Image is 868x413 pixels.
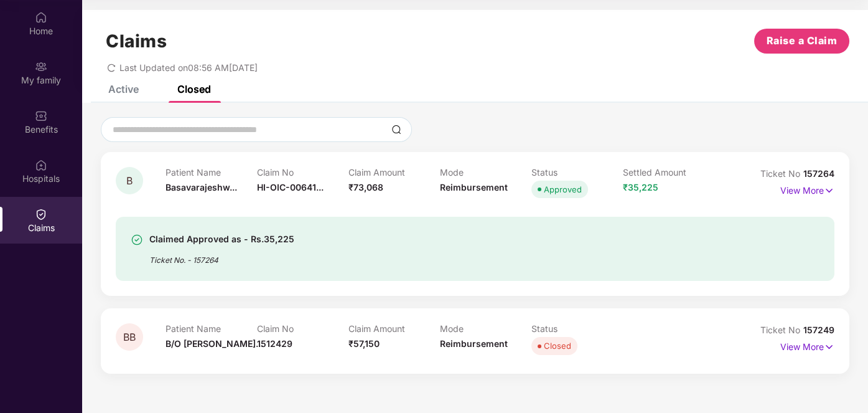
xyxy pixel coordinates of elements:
[107,62,116,73] span: redo
[35,208,47,221] img: svg+xml;base64,PHN2ZyBpZD0iQ2xhaW0iIHhtbG5zPSJodHRwOi8vd3d3LnczLm9yZy8yMDAwL3N2ZyIgd2lkdGg9IjIwIi...
[126,176,133,186] span: B
[440,338,508,349] span: Reimbursement
[35,110,47,122] img: svg+xml;base64,PHN2ZyBpZD0iQmVuZWZpdHMiIHhtbG5zPSJodHRwOi8vd3d3LnczLm9yZy8yMDAwL3N2ZyIgd2lkdGg9Ij...
[348,167,440,178] p: Claim Amount
[754,29,849,54] button: Raise a Claim
[257,167,348,178] p: Claim No
[123,332,136,343] span: BB
[257,323,348,334] p: Claim No
[166,182,237,192] span: Basavarajeshw...
[531,167,623,178] p: Status
[348,182,383,192] span: ₹73,068
[803,168,834,179] span: 157264
[106,31,167,52] h1: Claims
[35,60,47,73] img: svg+xml;base64,PHN2ZyB3aWR0aD0iMjAiIGhlaWdodD0iMjAiIHZpZXdCb3g9IjAgMCAyMCAyMCIgZmlsbD0ibm9uZSIgeG...
[391,125,401,135] img: svg+xml;base64,PHN2ZyBpZD0iU2VhcmNoLTMyeDMyIiB4bWxucz0iaHR0cDovL3d3dy53My5vcmcvMjAwMC9zdmciIHdpZH...
[440,167,531,178] p: Mode
[348,323,440,334] p: Claim Amount
[767,33,838,49] span: Raise a Claim
[35,159,47,171] img: svg+xml;base64,PHN2ZyBpZD0iSG9zcGl0YWxzIiB4bWxucz0iaHR0cDovL3d3dy53My5vcmcvMjAwMC9zdmciIHdpZHRoPS...
[177,83,211,95] div: Closed
[166,338,263,349] span: B/O [PERSON_NAME]...
[803,325,834,335] span: 157249
[824,184,834,197] img: svg+xml;base64,PHN2ZyB4bWxucz0iaHR0cDovL3d3dy53My5vcmcvMjAwMC9zdmciIHdpZHRoPSIxNyIgaGVpZ2h0PSIxNy...
[149,232,294,247] div: Claimed Approved as - Rs.35,225
[623,167,714,178] p: Settled Amount
[824,340,834,354] img: svg+xml;base64,PHN2ZyB4bWxucz0iaHR0cDovL3d3dy53My5vcmcvMjAwMC9zdmciIHdpZHRoPSIxNyIgaGVpZ2h0PSIxNy...
[166,323,257,334] p: Patient Name
[780,337,834,354] p: View More
[531,323,623,334] p: Status
[257,182,324,192] span: HI-OIC-00641...
[131,234,143,246] img: svg+xml;base64,PHN2ZyBpZD0iU3VjY2Vzcy0zMngzMiIgeG1sbnM9Imh0dHA6Ly93d3cudzMub3JnLzIwMDAvc3ZnIiB3aW...
[760,325,803,335] span: Ticket No
[780,181,834,197] p: View More
[440,323,531,334] p: Mode
[544,339,571,352] div: Closed
[119,62,258,73] span: Last Updated on 08:56 AM[DATE]
[108,83,139,95] div: Active
[760,168,803,179] span: Ticket No
[544,183,582,196] div: Approved
[440,182,508,192] span: Reimbursement
[149,247,294,266] div: Ticket No. - 157264
[623,182,658,192] span: ₹35,225
[257,338,292,349] span: 1512429
[348,338,380,349] span: ₹57,150
[166,167,257,178] p: Patient Name
[35,11,47,24] img: svg+xml;base64,PHN2ZyBpZD0iSG9tZSIgeG1sbnM9Imh0dHA6Ly93d3cudzMub3JnLzIwMDAvc3ZnIiB3aWR0aD0iMjAiIG...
